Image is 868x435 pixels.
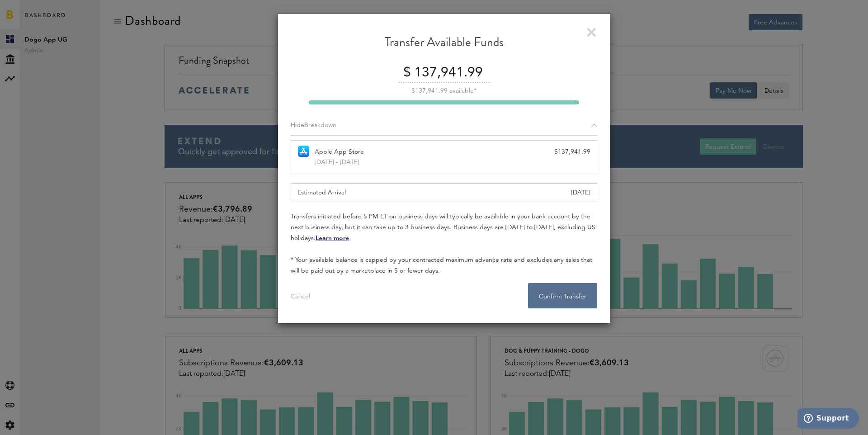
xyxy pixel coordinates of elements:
span: Hide [291,122,304,128]
button: Cancel [280,283,321,308]
div: $137,941.99 [554,147,590,156]
div: $ [398,64,411,83]
div: Transfer Available Funds [291,34,597,57]
div: Apple App Store [291,141,597,174]
div: Breakdown [291,116,597,136]
iframe: Opens a widget where you can find more information [797,408,859,430]
div: Estimated Arrival [291,183,597,202]
div: [DATE] - [DATE] [315,156,590,167]
div: [DATE] [571,184,590,202]
a: Learn more [316,235,349,241]
button: Confirm Transfer [528,283,597,308]
div: Transfers initiated before 5 PM ET on business days will typically be available in your bank acco... [291,211,597,276]
div: $137,941.99 available* [291,88,597,94]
